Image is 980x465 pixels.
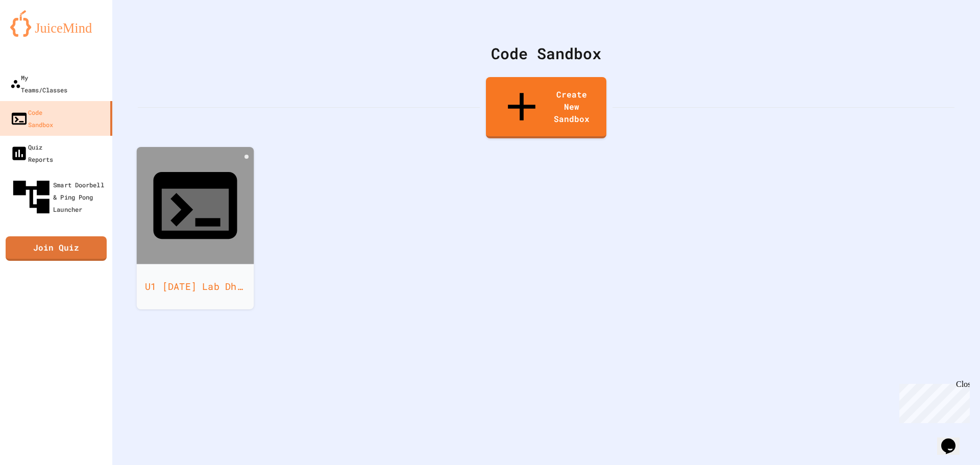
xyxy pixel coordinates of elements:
div: Smart Doorbell & Ping Pong Launcher [10,175,109,219]
div: My Teams/Classes [10,71,67,96]
div: U1 [DATE] Lab Dharesh V [137,264,254,309]
div: Chat with us now!Close [4,4,70,65]
a: Create New Sandbox [486,77,606,138]
div: Code Sandbox [10,106,53,131]
img: logo-orange.svg [10,10,102,37]
a: U1 [DATE] Lab Dharesh V [137,147,254,309]
div: Quiz Reports [10,141,53,165]
iframe: chat widget [895,380,970,423]
div: Code Sandbox [138,42,954,65]
iframe: chat widget [937,424,970,455]
a: Join Quiz [6,236,107,261]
